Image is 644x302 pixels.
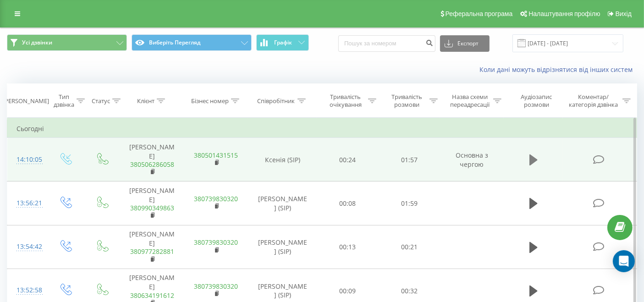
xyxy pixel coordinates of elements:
a: 380634191612 [130,291,174,300]
a: 380739830320 [194,238,238,247]
font: [PERSON_NAME] (SIP) [258,194,307,212]
font: Тривалість очікування [330,93,362,109]
font: 13:56:21 [17,198,42,207]
font: Коментар/категорія дзвінка [569,93,618,109]
font: 14:10:05 [17,155,42,164]
font: Виберіть Перегляд [149,38,200,46]
a: 380506286058 [130,160,174,169]
font: [PERSON_NAME] [130,186,175,204]
button: Усі дзвінки [7,34,127,51]
font: [PERSON_NAME] [130,230,175,247]
font: [PERSON_NAME] (SIP) [258,238,307,256]
font: Реферальна програма [446,10,513,17]
font: 00:21 [401,242,418,251]
font: Бізнес номер [191,97,229,105]
font: Сьогодні [17,124,44,133]
a: 380501431515 [194,151,238,159]
a: 380977282881 [130,247,174,256]
font: Співробітник [258,97,295,105]
font: Графік [274,38,292,46]
font: Ксенія (SIP) [265,155,300,164]
font: 00:32 [401,286,418,295]
font: 13:52:58 [17,286,42,294]
font: 00:08 [340,199,356,208]
font: Тривалість розмови [391,93,422,109]
font: Вихід [616,10,632,17]
font: [PERSON_NAME] [130,143,175,160]
font: 00:24 [340,155,356,164]
font: Статус [92,97,110,105]
font: Тип дзвінка [54,93,74,109]
font: 01:57 [401,155,418,164]
button: Експорт [440,35,490,52]
font: Аудіозапис розмови [521,93,552,109]
a: 380990349863 [130,203,174,212]
font: [PERSON_NAME] [130,274,175,291]
font: Клієнт [137,97,154,105]
font: Коли дані можуть відрізнятися від інших систем [479,65,633,74]
font: Експорт [457,39,479,47]
font: 01:59 [401,199,418,208]
font: 00:13 [340,242,356,251]
a: 380739830320 [194,194,238,203]
font: 13:54:42 [17,242,42,251]
font: 00:09 [340,286,356,295]
font: Налаштування профілю [528,10,600,17]
font: [PERSON_NAME] (SIP) [258,282,307,300]
button: Виберіть Перегляд [132,34,252,51]
div: Open Intercom Messenger [613,250,635,272]
font: Назва схеми переадресації [450,93,490,109]
a: 380739830320 [194,282,238,291]
font: Усі дзвінки [22,38,52,46]
font: [PERSON_NAME] [3,97,49,105]
input: Пошук за номером [338,35,435,52]
button: Графік [256,34,309,51]
font: Основна з чергою [456,151,488,169]
a: Коли дані можуть відрізнятися від інших систем [479,65,637,74]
